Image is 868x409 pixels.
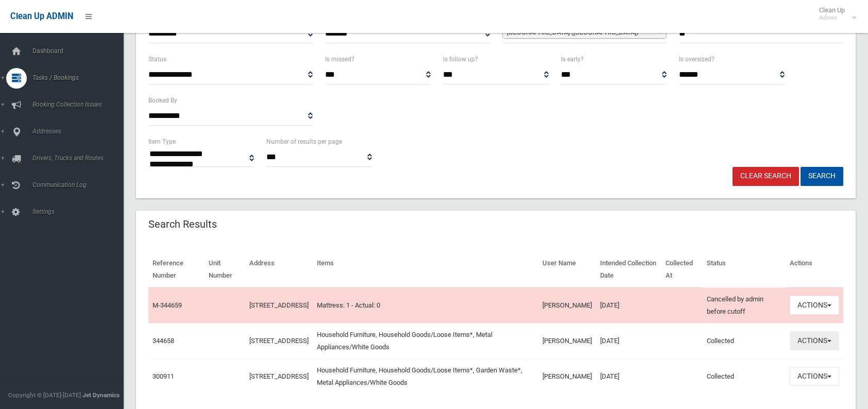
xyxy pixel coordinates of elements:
[596,359,661,394] td: [DATE]
[29,155,131,162] span: Drivers, Trucks and Routes
[249,372,309,380] a: [STREET_ADDRESS]
[249,301,309,309] a: [STREET_ADDRESS]
[29,208,131,215] span: Settings
[538,323,596,359] td: [PERSON_NAME]
[596,287,661,323] td: [DATE]
[205,252,245,287] th: Unit Number
[29,101,131,108] span: Booking Collection Issues
[703,287,786,323] td: Cancelled by admin before cutoff
[790,331,839,350] button: Actions
[29,47,131,55] span: Dashboard
[538,252,596,287] th: User Name
[152,337,174,345] a: 344658
[29,181,131,189] span: Communication Log
[29,74,131,81] span: Tasks / Bookings
[136,214,229,234] header: Search Results
[596,252,661,287] th: Intended Collection Date
[29,128,131,135] span: Addresses
[538,359,596,394] td: [PERSON_NAME]
[152,372,174,380] a: 300911
[10,11,73,21] span: Clean Up ADMIN
[249,337,309,345] a: [STREET_ADDRESS]
[819,14,845,22] small: Admin
[148,54,166,65] label: Status
[561,54,584,65] label: Is early?
[245,252,313,287] th: Address
[313,359,538,394] td: Household Furniture, Household Goods/Loose Items*, Garden Waste*, Metal Appliances/White Goods
[443,54,478,65] label: Is follow up?
[661,252,703,287] th: Collected At
[8,391,81,399] span: Copyright © [DATE]-[DATE]
[703,359,786,394] td: Collected
[596,323,661,359] td: [DATE]
[152,301,182,309] a: M-344659
[703,252,786,287] th: Status
[733,167,799,186] a: Clear Search
[325,54,354,65] label: Is missed?
[703,323,786,359] td: Collected
[679,54,714,65] label: Is oversized?
[313,252,538,287] th: Items
[266,136,342,147] label: Number of results per page
[790,367,839,386] button: Actions
[790,296,839,315] button: Actions
[148,136,176,147] label: Item Type
[814,6,855,22] span: Clean Up
[801,167,843,186] button: Search
[786,252,843,287] th: Actions
[148,252,205,287] th: Reference Number
[313,287,538,323] td: Mattress: 1 - Actual: 0
[538,287,596,323] td: [PERSON_NAME]
[148,95,177,106] label: Booked By
[82,391,120,399] strong: Jet Dynamics
[313,323,538,359] td: Household Furniture, Household Goods/Loose Items*, Metal Appliances/White Goods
